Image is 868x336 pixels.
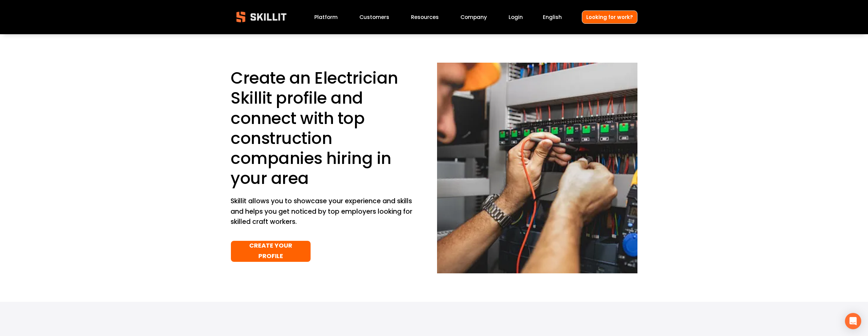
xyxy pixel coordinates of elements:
a: Login [509,13,523,22]
p: Skillit allows you to showcase your experience and skills and helps you get noticed by top employ... [231,196,414,227]
a: CREATE YOUR PROFILE [231,240,311,262]
div: language picker [543,13,562,22]
a: Looking for work? [582,10,637,24]
a: Platform [314,13,338,22]
div: Open Intercom Messenger [845,313,861,329]
a: Customers [359,13,389,22]
span: Resources [411,13,439,21]
a: Company [460,13,487,22]
span: English [543,13,562,21]
a: folder dropdown [411,13,439,22]
h1: Create an Electrician Skillit profile and connect with top construction companies hiring in your ... [231,68,414,188]
img: Skillit [231,7,292,27]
